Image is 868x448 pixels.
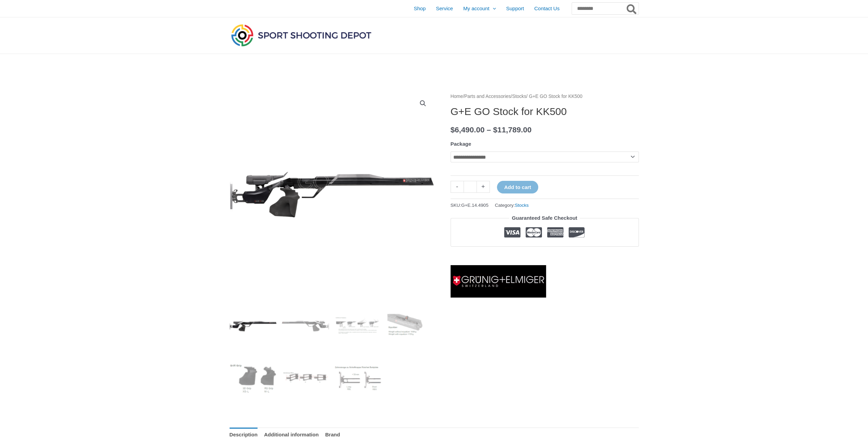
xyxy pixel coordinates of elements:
[461,203,488,208] span: G+E.14.4905
[477,181,490,193] a: +
[512,94,526,99] a: Stocks
[451,126,455,134] span: $
[230,428,258,442] a: Description
[451,252,639,260] iframe: Customer reviews powered by Trustpilot
[451,105,639,118] h1: G+E GO Stock for KK500
[230,302,277,349] img: G+E GO Stock for KK500
[325,428,340,442] a: Brand
[493,126,532,134] bdi: 11,789.00
[451,201,488,209] span: SKU:
[417,97,429,110] a: View full-screen image gallery
[464,181,477,193] input: Product quantity
[493,126,498,134] span: $
[334,355,382,402] img: G+E GO Stock for KK500 - Image 7
[487,126,491,134] span: –
[509,213,580,223] legend: Guaranteed Safe Checkout
[464,94,511,99] a: Parts and Accessories
[264,428,319,442] a: Additional information
[451,126,485,134] bdi: 6,490.00
[282,355,329,402] img: G+E GO Stock for KK500 - Image 6
[230,23,373,48] img: Sport Shooting Depot
[334,302,382,349] img: G+E GO Stock for KK500 - Image 3
[451,94,463,99] a: Home
[451,92,639,101] nav: Breadcrumb
[625,3,638,14] button: Search
[451,141,471,147] label: Package
[497,181,538,193] button: Add to cart
[282,302,329,349] img: G+E GO Stock for KK500 - Image 2
[230,355,277,402] img: G+E GO Stock for KK500 - Image 5
[495,201,529,209] span: Category:
[387,302,434,349] img: G+E GO Stock for KK500 - Image 4
[515,203,529,208] a: Stocks
[451,181,464,193] a: -
[451,265,546,298] a: Grünig and Elmiger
